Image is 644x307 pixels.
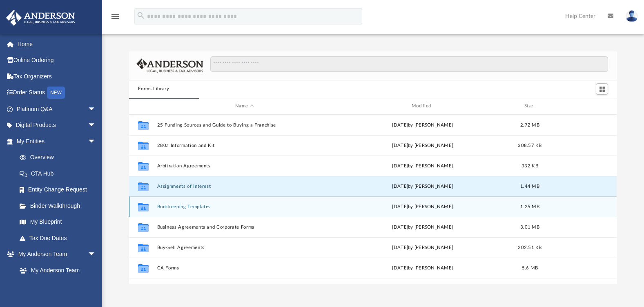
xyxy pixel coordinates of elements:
[157,245,332,250] button: Buy-Sell Agreements
[335,203,510,210] div: [DATE] by [PERSON_NAME]
[550,102,607,110] div: id
[335,142,510,149] div: [DATE] by [PERSON_NAME]
[157,204,332,209] button: Bookkeeping Templates
[520,225,539,229] span: 3.01 MB
[335,121,510,129] div: [DATE] by [PERSON_NAME]
[110,16,120,21] a: menu
[6,36,108,52] a: Home
[522,163,539,168] span: 332 KB
[11,182,108,198] a: Entity Change Request
[6,52,108,69] a: Online Ordering
[626,10,638,22] img: User Pic
[6,85,108,101] a: Order StatusNEW
[138,85,169,93] button: Forms Library
[129,115,617,284] div: grid
[11,230,108,246] a: Tax Due Dates
[518,143,542,147] span: 308.57 KB
[520,122,539,127] span: 2.72 MB
[522,265,538,270] span: 5.6 MB
[157,265,332,271] button: CA Forms
[596,83,608,95] button: Switch to Grid View
[110,11,120,21] i: menu
[11,165,108,182] a: CTA Hub
[157,122,332,128] button: 25 Funding Sources and Guide to Buying a Franchise
[157,143,332,148] button: 280a Information and Kit
[136,11,145,20] i: search
[335,244,510,251] div: [DATE] by [PERSON_NAME]
[335,162,510,169] div: [DATE] by [PERSON_NAME]
[11,149,108,166] a: Overview
[11,262,100,278] a: My Anderson Team
[4,10,78,26] img: Anderson Advisors Platinum Portal
[335,102,510,110] div: Modified
[157,102,332,110] div: Name
[335,264,510,271] div: [DATE] by [PERSON_NAME]
[88,246,104,263] span: arrow_drop_down
[11,214,104,230] a: My Blueprint
[47,87,65,99] div: NEW
[133,102,153,110] div: id
[88,133,104,150] span: arrow_drop_down
[6,133,108,149] a: My Entitiesarrow_drop_down
[157,225,332,230] button: Business Agreements and Corporate Forms
[518,245,542,249] span: 202.51 KB
[88,101,104,118] span: arrow_drop_down
[335,182,510,190] div: [DATE] by [PERSON_NAME]
[210,56,608,72] input: Search files and folders
[520,204,539,209] span: 1.25 MB
[6,68,108,85] a: Tax Organizers
[11,278,104,295] a: Anderson System
[6,246,104,263] a: My Anderson Teamarrow_drop_down
[157,184,332,189] button: Assignments of Interest
[520,184,539,188] span: 1.44 MB
[157,163,332,169] button: Arbitration Agreements
[6,101,108,117] a: Platinum Q&Aarrow_drop_down
[88,117,104,134] span: arrow_drop_down
[514,102,546,110] div: Size
[335,223,510,231] div: [DATE] by [PERSON_NAME]
[11,198,108,214] a: Binder Walkthrough
[6,117,108,133] a: Digital Productsarrow_drop_down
